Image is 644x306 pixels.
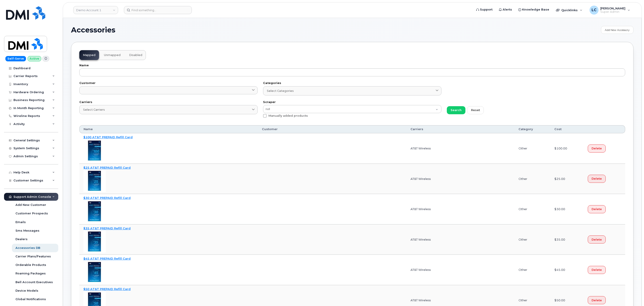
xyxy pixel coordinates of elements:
td: AT&T Wireless [406,194,514,224]
button: Delete [588,266,606,274]
a: $30 AT&T PREPAID Refill Card [83,196,131,200]
label: Customer [79,82,258,85]
th: Name [79,125,258,133]
span: Unmapped [104,53,121,57]
td: Other [514,133,550,164]
div: Products with null or empty string values in scraper field. Please, uncheck if you want to search... [263,114,441,120]
button: Delete [588,144,606,153]
span: Delete [592,146,602,151]
button: Delete [588,175,606,183]
button: Delete [588,235,606,244]
span: Delete [592,237,602,242]
a: Select Categories [263,86,441,95]
td: $35.00 [550,224,584,255]
img: thumb_accessories-43820-100x160.jpg [83,261,106,283]
button: Search [447,106,465,114]
td: AT&T Wireless [406,164,514,194]
button: Reset [467,106,484,114]
label: Categories [263,82,441,85]
td: Other [514,164,550,194]
td: $100.00 [550,133,584,164]
a: $50 AT&T PREPAID Refill Card [83,287,131,291]
a: $45 AT&T PREPAID Refill Card [83,257,131,260]
td: AT&T Wireless [406,255,514,285]
span: Select Categories [267,89,294,93]
span: Delete [592,207,602,211]
span: Accessories [71,27,115,33]
button: Delete [588,205,606,213]
label: Scraper [263,101,441,104]
img: thumb_accessories-42574-100x160.jpg [83,230,106,253]
td: AT&T Wireless [406,224,514,255]
th: Carriers [406,125,514,133]
th: Customer [258,125,406,133]
img: thumb_accessories-40899-100x160.jpg [83,139,106,162]
label: Name [79,64,625,67]
a: Add New Accessory [601,26,633,34]
img: thumb_accessories-74911-100x160.jpg [83,170,106,192]
td: $25.00 [550,164,584,194]
th: Cost [550,125,584,133]
td: $45.00 [550,255,584,285]
td: Other [514,255,550,285]
td: $30.00 [550,194,584,224]
td: Other [514,224,550,255]
span: Manually added products [268,114,308,117]
td: Other [514,194,550,224]
a: Select Carriers [79,105,258,114]
span: Search [451,108,462,112]
input: Manually added products [258,114,260,116]
img: thumb_accessories-69563-100x160.jpg [83,200,106,222]
span: Disabled [129,53,142,57]
span: Delete [592,177,602,181]
a: $100 AT&T PREPAID Refill Card [83,135,133,139]
span: Delete [592,298,602,302]
span: Delete [592,268,602,272]
button: Delete [588,296,606,304]
span: Select Carriers [83,108,105,112]
td: AT&T Wireless [406,133,514,164]
span: Reset [471,108,480,112]
a: $35 AT&T PREPAID Refill Card [83,226,131,230]
a: $25 AT&T PREPAID Refill Card [83,166,131,169]
th: Category [514,125,550,133]
label: Carriers [79,101,258,104]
